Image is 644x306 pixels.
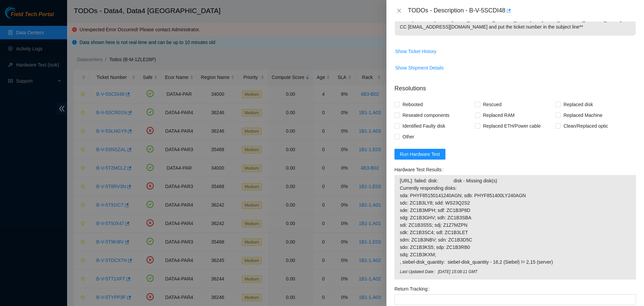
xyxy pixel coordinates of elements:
[400,99,426,110] span: Rebooted
[408,5,636,16] div: TODOs - Description - B-V-5SCDI48
[561,110,605,121] span: Replaced Machine
[561,121,611,131] span: Clean/Replaced optic
[394,8,404,14] button: Close
[400,177,631,266] span: [URL]: failed: disk: disk - Missing disk(s) Currently responding disks: sda: PHYF85150141240AGN; ...
[396,8,402,13] span: close
[394,79,636,93] p: Resolutions
[400,150,440,158] span: Run Hardware Test
[400,269,438,275] span: Last Updated Date
[395,64,444,72] span: Show Shipment Details
[395,46,437,57] button: Show Ticket History
[438,269,631,275] span: [DATE] 15:08:11 GMT
[480,99,504,110] span: Rescued
[394,294,636,305] input: Return Tracking
[394,164,446,175] label: Hardware Test Results
[400,121,448,131] span: Identified Faulty disk
[561,99,596,110] span: Replaced disk
[395,62,444,73] button: Show Shipment Details
[400,131,417,142] span: Other
[400,110,452,121] span: Reseated components
[480,121,543,131] span: Replaced ETH/Power cable
[480,110,517,121] span: Replaced RAM
[395,48,436,55] span: Show Ticket History
[394,283,432,294] label: Return Tracking
[394,149,445,160] button: Run Hardware Test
